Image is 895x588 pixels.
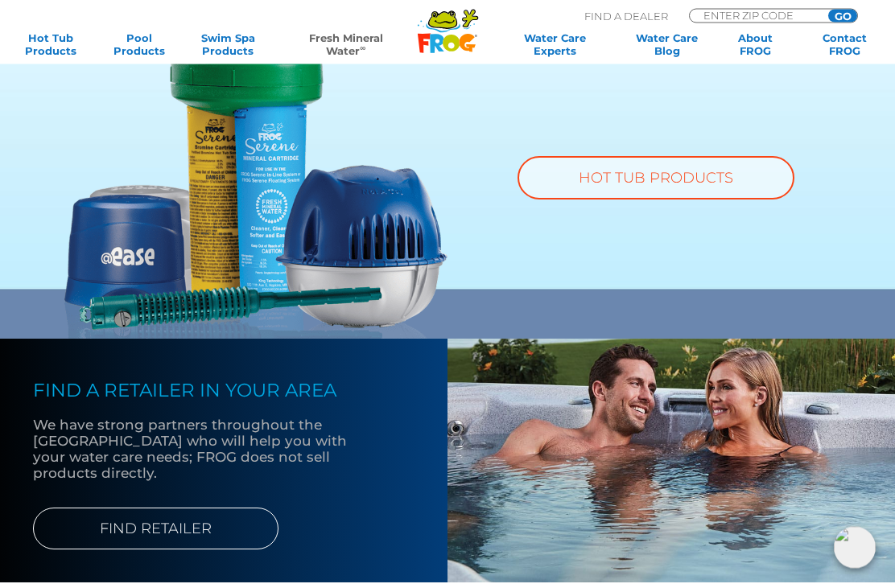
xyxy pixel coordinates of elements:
[33,417,382,482] p: We have strong partners throughout the [GEOGRAPHIC_DATA] who will help you with your water care n...
[702,10,810,21] input: Zip Code Form
[33,508,278,550] a: FIND RETAILER
[497,31,612,57] a: Water CareExperts
[105,31,174,57] a: PoolProducts
[33,380,382,401] h4: FIND A RETAILER IN YOUR AREA
[721,31,790,57] a: AboutFROG
[16,31,85,57] a: Hot TubProducts
[584,9,668,23] p: Find A Dealer
[828,10,857,23] input: GO
[194,31,263,57] a: Swim SpaProducts
[64,51,447,339] img: fmw-hot-tub-product-v2
[633,31,702,57] a: Water CareBlog
[283,31,410,57] a: Fresh MineralWater∞
[810,31,879,57] a: ContactFROG
[834,527,876,569] img: openIcon
[360,43,365,52] sup: ∞
[518,157,794,200] a: HOT TUB PRODUCTS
